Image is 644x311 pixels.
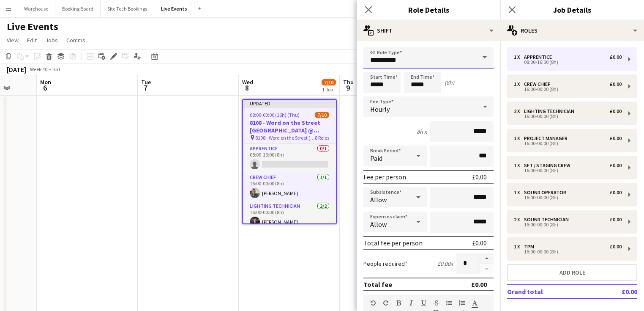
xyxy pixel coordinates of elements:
[514,135,524,141] div: 1 x
[242,99,337,224] app-job-card: Updated08:00-00:00 (16h) (Thu)7/108108 - Word on the Street [GEOGRAPHIC_DATA] @ Banqueting House ...
[514,190,524,195] div: 1 x
[40,78,51,86] span: Mon
[500,4,644,15] h3: Job Details
[524,244,538,250] div: TPM
[28,66,49,72] span: Week 40
[514,223,622,227] div: 16:00-00:00 (8h)
[459,300,465,306] button: Ordered List
[370,220,387,228] span: Allow
[610,217,622,223] div: £0.00
[514,108,524,114] div: 2 x
[342,83,354,93] span: 9
[383,300,389,306] button: Redo
[434,300,439,306] button: Strikethrough
[370,300,376,306] button: Undo
[445,79,454,86] div: (8h)
[322,79,336,85] span: 7/10
[357,4,500,15] h3: Role Details
[480,253,494,264] button: Increase
[472,300,478,306] button: Text Color
[357,20,500,41] div: Shift
[524,81,554,87] div: Crew Chief
[396,300,401,306] button: Bold
[417,128,427,135] div: 8h x
[370,105,390,113] span: Hourly
[363,280,392,289] div: Total fee
[408,300,414,306] button: Italic
[514,114,622,118] div: 16:00-00:00 (8h)
[243,173,336,201] app-card-role: Crew Chief1/116:00-00:00 (8h)[PERSON_NAME]
[363,173,406,181] div: Fee per person
[524,190,570,195] div: Sound Operator
[250,112,300,118] span: 08:00-00:00 (16h) (Thu)
[255,135,315,141] span: 8108 - Word on the Street [GEOGRAPHIC_DATA] @ Banqueting House
[63,35,89,46] a: Comms
[242,78,253,86] span: Wed
[514,244,524,250] div: 1 x
[17,0,55,17] button: Warehouse
[101,0,154,17] button: Site Tech Bookings
[610,162,622,168] div: £0.00
[524,54,555,60] div: Apprentice
[597,285,637,298] td: £0.00
[243,119,336,134] h3: 8108 - Word on the Street [GEOGRAPHIC_DATA] @ Banqueting House
[315,112,329,118] span: 7/10
[42,35,61,46] a: Jobs
[66,36,85,44] span: Comms
[363,239,423,247] div: Total fee per person
[507,285,597,298] td: Grand total
[514,54,524,60] div: 1 x
[154,0,194,17] button: Live Events
[472,239,487,247] div: £0.00
[243,201,336,242] app-card-role: Lighting Technician2/216:00-00:00 (8h)[PERSON_NAME]
[140,83,151,93] span: 7
[322,86,336,93] div: 1 Job
[7,36,19,44] span: View
[500,20,644,41] div: Roles
[507,264,637,281] button: Add role
[7,20,58,33] h1: Live Events
[370,154,382,162] span: Paid
[437,260,453,267] div: £0.00 x
[610,81,622,87] div: £0.00
[243,144,336,173] app-card-role: Apprentice0/108:00-16:00 (8h)
[370,195,387,204] span: Allow
[39,83,51,93] span: 6
[3,35,22,46] a: View
[610,135,622,141] div: £0.00
[24,35,40,46] a: Edit
[514,87,622,91] div: 16:00-00:00 (8h)
[243,100,336,107] div: Updated
[52,66,61,72] div: BST
[524,217,572,223] div: Sound Technician
[514,250,622,254] div: 16:00-00:00 (8h)
[446,300,452,306] button: Unordered List
[524,108,578,114] div: Lighting Technician
[514,141,622,146] div: 16:00-00:00 (8h)
[363,260,407,267] label: People required
[241,83,253,93] span: 8
[55,0,101,17] button: Booking Board
[27,36,37,44] span: Edit
[514,60,622,64] div: 08:00-16:00 (8h)
[7,65,26,74] div: [DATE]
[514,217,524,223] div: 2 x
[610,108,622,114] div: £0.00
[45,36,58,44] span: Jobs
[610,54,622,60] div: £0.00
[514,162,524,168] div: 1 x
[514,195,622,200] div: 16:00-00:00 (8h)
[524,135,571,141] div: Project Manager
[421,300,427,306] button: Underline
[610,190,622,195] div: £0.00
[610,244,622,250] div: £0.00
[141,78,151,86] span: Tue
[514,168,622,173] div: 16:00-00:00 (8h)
[471,280,487,289] div: £0.00
[472,173,487,181] div: £0.00
[343,78,354,86] span: Thu
[514,81,524,87] div: 1 x
[524,162,574,168] div: Set / Staging Crew
[315,135,329,141] span: 8 Roles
